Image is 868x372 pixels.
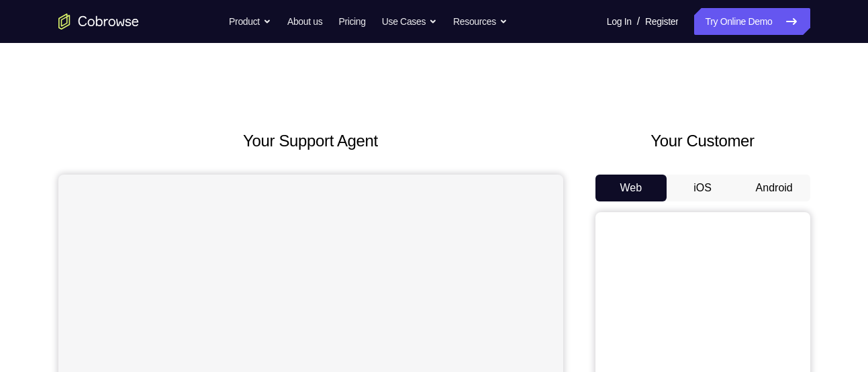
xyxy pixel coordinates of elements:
a: About us [287,8,322,35]
span: / [637,13,640,30]
button: Product [229,8,271,35]
button: Web [595,175,667,201]
button: iOS [667,175,738,201]
button: Resources [453,8,508,35]
button: Use Cases [382,8,437,35]
button: Android [738,175,810,201]
a: Pricing [338,8,365,35]
h2: Your Customer [595,129,810,153]
a: Log In [607,8,632,35]
a: Register [645,8,678,35]
a: Try Online Demo [694,8,810,35]
a: Go to the home page [58,13,139,30]
h2: Your Support Agent [58,129,563,153]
